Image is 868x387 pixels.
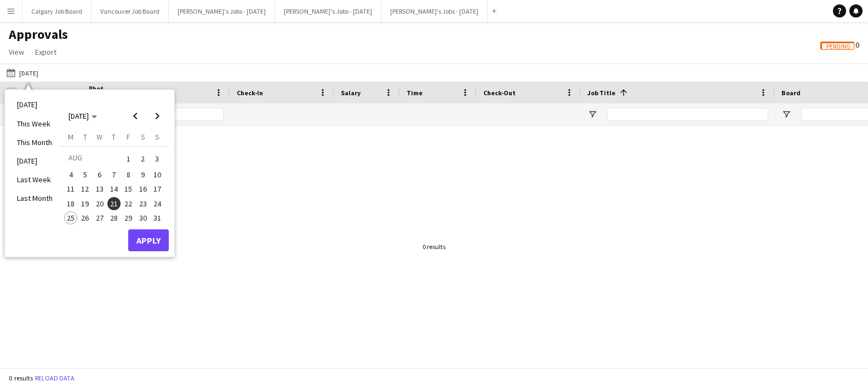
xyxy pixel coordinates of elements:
span: [DATE] [68,111,89,121]
button: Next month [146,105,168,127]
span: 31 [151,211,164,224]
button: 25-08-2025 [64,211,78,225]
button: 05-08-2025 [78,167,92,182]
span: Photo [89,84,106,101]
span: 21 [107,197,121,210]
span: 6 [93,168,106,181]
span: 16 [136,183,150,196]
li: This Month [10,133,59,152]
span: 9 [136,168,150,181]
button: 19-08-2025 [78,197,92,211]
input: Name Filter Input [152,108,224,121]
span: Export [35,47,56,57]
button: 27-08-2025 [93,211,107,225]
span: 10 [151,168,164,181]
button: 31-08-2025 [150,211,164,225]
a: View [4,45,28,59]
li: [DATE] [10,152,59,170]
button: 03-08-2025 [150,151,164,167]
span: 24 [151,197,164,210]
button: 06-08-2025 [93,167,107,182]
span: Board [781,89,801,97]
span: 4 [64,168,77,181]
span: S [155,132,159,142]
span: S [141,132,145,142]
button: 22-08-2025 [121,197,135,211]
button: 14-08-2025 [107,182,121,196]
span: 27 [93,211,106,224]
span: 14 [107,183,121,196]
span: T [83,132,87,142]
button: 11-08-2025 [64,182,78,196]
span: T [112,132,116,142]
button: Calgary Job Board [22,1,92,22]
button: [PERSON_NAME]'s Jobs - [DATE] [169,1,275,22]
span: 22 [122,197,135,210]
span: 7 [107,168,121,181]
span: 20 [93,197,106,210]
span: 23 [136,197,150,210]
button: 17-08-2025 [150,182,164,196]
span: 2 [136,151,150,166]
span: 26 [79,211,92,224]
button: 23-08-2025 [135,197,150,211]
button: 10-08-2025 [150,167,164,182]
button: 21-08-2025 [107,197,121,211]
span: W [96,132,102,142]
span: Check-Out [483,89,516,97]
button: 02-08-2025 [135,151,150,167]
button: 01-08-2025 [121,151,135,167]
button: 12-08-2025 [78,182,92,196]
span: 18 [64,197,77,210]
button: 07-08-2025 [107,167,121,182]
button: 09-08-2025 [135,167,150,182]
span: Name [133,89,150,97]
button: 04-08-2025 [64,167,78,182]
span: 19 [79,197,92,210]
li: Last Week [10,170,59,189]
button: [DATE] [4,66,41,79]
span: View [9,47,24,57]
li: [DATE] [10,95,59,114]
span: 1 [122,151,135,166]
td: AUG [64,151,121,167]
li: This Week [10,114,59,133]
span: 0 [820,40,859,50]
input: Job Title Filter Input [607,108,768,121]
button: 08-08-2025 [121,167,135,182]
span: 28 [107,211,121,224]
button: Open Filter Menu [781,109,791,119]
span: 5 [79,168,92,181]
button: 29-08-2025 [121,211,135,225]
input: Column with Header Selection [7,88,16,97]
span: 11 [64,183,77,196]
span: 15 [122,183,135,196]
button: Open Filter Menu [587,109,597,119]
button: 28-08-2025 [107,211,121,225]
a: Export [31,45,61,59]
span: Pending [826,43,850,50]
button: [PERSON_NAME]'s Jobs - [DATE] [381,1,488,22]
li: Last Month [10,189,59,207]
span: 12 [79,183,92,196]
span: 8 [122,168,135,181]
button: 16-08-2025 [135,182,150,196]
button: Vancouver Job Board [92,1,169,22]
span: Salary [341,89,361,97]
button: 18-08-2025 [64,197,78,211]
span: F [127,132,130,142]
span: 25 [64,211,77,224]
span: 29 [122,211,135,224]
span: Check-In [237,89,263,97]
span: 17 [151,183,164,196]
span: 3 [151,151,164,166]
span: 30 [136,211,150,224]
div: 0 results [422,242,446,251]
button: 15-08-2025 [121,182,135,196]
button: 30-08-2025 [135,211,150,225]
button: Apply [128,229,169,251]
button: 26-08-2025 [78,211,92,225]
button: 13-08-2025 [93,182,107,196]
button: [PERSON_NAME]'s Jobs - [DATE] [275,1,381,22]
button: Choose month and year [64,106,101,126]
